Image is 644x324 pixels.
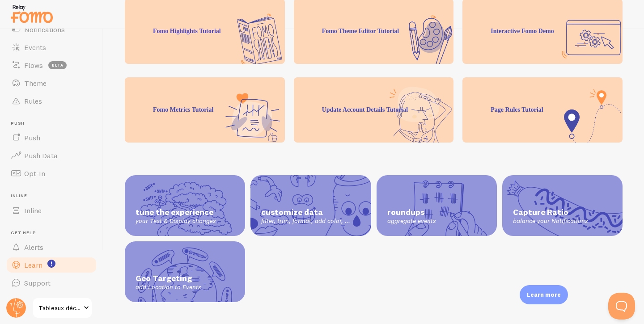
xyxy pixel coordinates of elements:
span: beta [48,61,67,69]
span: Events [24,43,46,52]
span: Opt-In [24,169,45,178]
a: Notifications [5,21,97,38]
span: customize data [261,207,360,218]
span: Learn [24,261,42,269]
a: Tableaux décoratifs uniques au [GEOGRAPHIC_DATA] | [DOMAIN_NAME] [32,297,93,319]
img: fomo-relay-logo-orange.svg [9,2,54,25]
span: filter, trim, format, add color, ... [261,217,360,225]
a: Alerts [5,238,97,256]
span: Alerts [24,243,43,252]
span: tune the experience [136,207,234,218]
span: balance your Notifications [513,217,612,225]
span: add Location to Events [136,283,234,291]
span: Push [24,133,40,142]
span: Support [24,278,51,287]
a: Rules [5,92,97,110]
div: Learn more [520,285,568,304]
span: Capture Ratio [513,207,612,218]
a: Flows beta [5,56,97,74]
span: Tableaux décoratifs uniques au [GEOGRAPHIC_DATA] | [DOMAIN_NAME] [38,303,81,313]
a: Push Data [5,147,97,164]
span: Theme [24,79,47,88]
span: Get Help [11,230,97,236]
span: your Text & Display changes [136,217,234,225]
span: Inline [11,193,97,199]
a: Learn [5,256,97,274]
span: Inline [24,206,42,215]
span: roundups [387,207,486,218]
a: Push [5,129,97,147]
a: Theme [5,74,97,92]
span: aggregate events [387,217,486,225]
a: Inline [5,202,97,219]
p: Learn more [527,290,561,299]
svg: <p>Watch New Feature Tutorials!</p> [47,260,55,268]
a: Opt-In [5,164,97,182]
span: Push Data [24,151,58,160]
a: Support [5,274,97,292]
span: Rules [24,97,42,105]
span: Notifications [24,25,65,34]
span: Flows [24,61,43,70]
a: Events [5,38,97,56]
div: Page Rules Tutorial [462,77,623,143]
div: Update Account Details Tutorial [294,77,454,143]
span: Push [11,121,97,126]
span: Geo Targeting [136,274,234,284]
div: Fomo Metrics Tutorial [125,77,285,143]
iframe: Help Scout Beacon - Open [608,293,635,320]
